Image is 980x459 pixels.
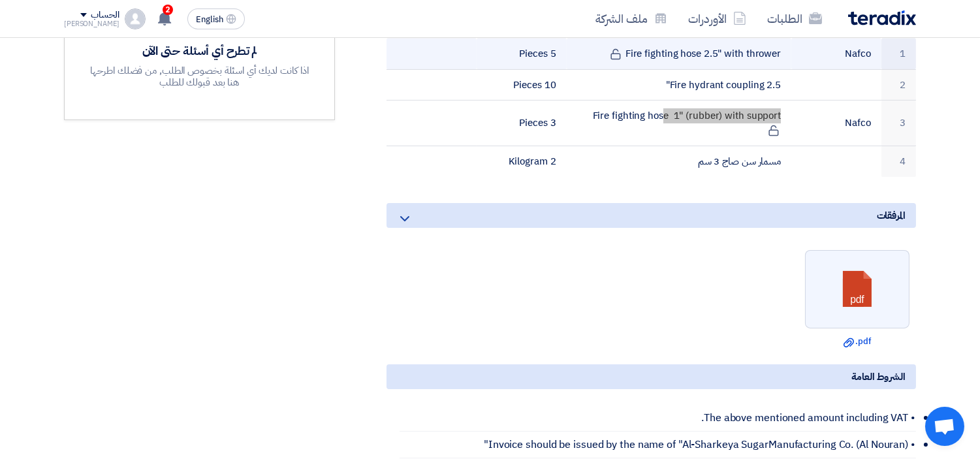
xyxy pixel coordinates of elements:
[567,146,792,177] td: مسمار سن صاج 3 سم
[89,65,311,88] div: اذا كانت لديك أي اسئلة بخصوص الطلب, من فضلك اطرحها هنا بعد قبولك للطلب
[400,432,916,458] li: • Invoice should be issued by the name of "Al-Sharkeya SugarManufacturing Co. (Al Nouran)"
[567,69,792,101] td: Fire hydrant coupling 2.5"
[125,8,146,29] img: profile_test.png
[848,10,916,25] img: Teradix logo
[881,101,916,146] td: 3
[64,20,119,27] div: [PERSON_NAME]
[89,43,311,58] div: لم تطرح أي أسئلة حتى الآن
[196,15,223,24] span: English
[678,3,757,34] a: الأوردرات
[163,5,173,15] span: 2
[567,101,792,146] td: Fire fighting hose 1" (rubber) with support
[757,3,832,34] a: الطلبات
[400,405,916,432] li: • The above mentioned amount including VAT.
[477,101,567,146] td: 3 Pieces
[851,370,906,384] span: الشروط العامة
[925,407,964,446] div: Open chat
[791,39,881,69] td: Nafco
[809,335,906,348] a: .pdf
[187,8,245,29] button: English
[585,3,678,34] a: ملف الشركة
[881,39,916,69] td: 1
[477,69,567,101] td: 10 Pieces
[567,39,792,69] td: Fire fighting hose 2.5" with thrower
[91,10,119,21] div: الحساب
[881,69,916,101] td: 2
[791,101,881,146] td: Nafco
[477,39,567,69] td: 5 Pieces
[881,146,916,177] td: 4
[877,208,906,223] span: المرفقات
[477,146,567,177] td: 2 Kilogram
